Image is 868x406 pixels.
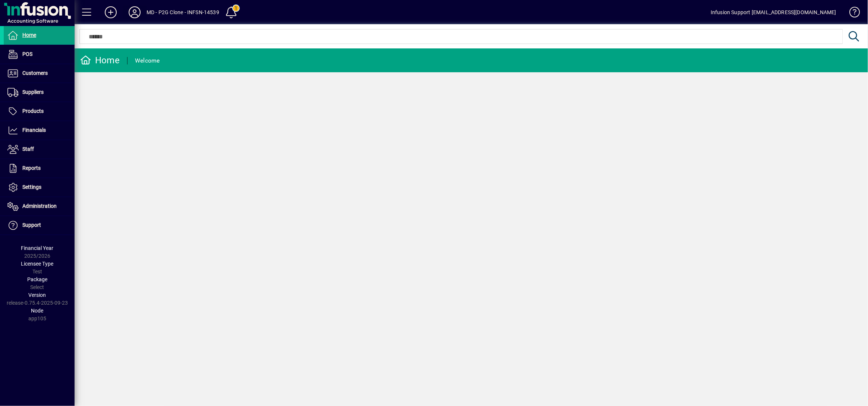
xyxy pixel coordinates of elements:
span: Financials [22,127,46,133]
span: Settings [22,184,41,190]
span: Package [27,276,47,282]
span: POS [22,51,32,57]
div: Infusion Support [EMAIL_ADDRESS][DOMAIN_NAME] [711,6,836,18]
a: Administration [4,197,75,216]
span: Suppliers [22,89,44,95]
a: Financials [4,121,75,140]
a: Staff [4,140,75,159]
span: Administration [22,203,57,209]
button: Add [99,6,123,19]
span: Support [22,222,41,228]
span: Home [22,32,36,38]
span: Version [29,292,46,298]
a: POS [4,45,75,64]
span: Licensee Type [21,261,54,267]
a: Reports [4,159,75,178]
div: Home [80,54,120,66]
div: MD - P2G Clone - INFSN-14539 [147,6,219,18]
span: Products [22,108,44,114]
a: Products [4,102,75,121]
span: Financial Year [21,245,54,251]
span: Reports [22,165,41,171]
a: Knowledge Base [844,1,859,26]
button: Profile [123,6,147,19]
span: Node [31,308,44,314]
span: Customers [22,70,48,76]
a: Suppliers [4,83,75,102]
a: Settings [4,178,75,197]
a: Support [4,216,75,235]
div: Welcome [135,55,160,67]
span: Staff [22,146,34,152]
a: Customers [4,64,75,83]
